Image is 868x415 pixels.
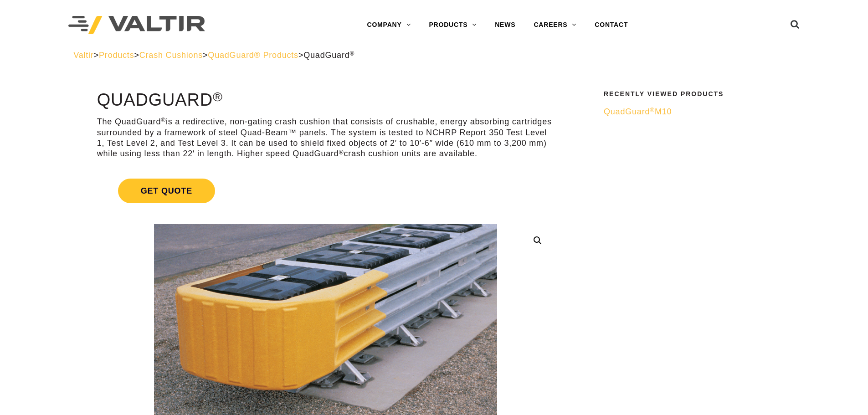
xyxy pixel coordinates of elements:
a: Valtir [73,51,93,60]
a: QuadGuard®M10 [604,107,789,117]
div: > > > > [73,50,795,61]
sup: ® [339,149,344,156]
a: Crash Cushions [139,51,203,60]
a: QuadGuard® Products [208,51,298,60]
span: QuadGuard M10 [604,107,672,116]
span: QuadGuard [303,51,354,60]
a: COMPANY [358,16,420,34]
a: Products [99,51,134,60]
h2: Recently Viewed Products [604,91,789,97]
sup: ® [161,117,166,123]
p: The QuadGuard is a redirective, non-gating crash cushion that consists of crushable, energy absor... [97,117,554,159]
img: Valtir [68,16,205,35]
a: CAREERS [524,16,586,34]
span: Get Quote [118,179,215,203]
sup: ® [650,107,655,113]
sup: ® [350,50,355,57]
sup: ® [213,89,223,104]
a: NEWS [486,16,524,34]
a: Get Quote [97,168,554,214]
a: PRODUCTS [420,16,486,34]
h1: QuadGuard [97,91,554,110]
a: CONTACT [586,16,637,34]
